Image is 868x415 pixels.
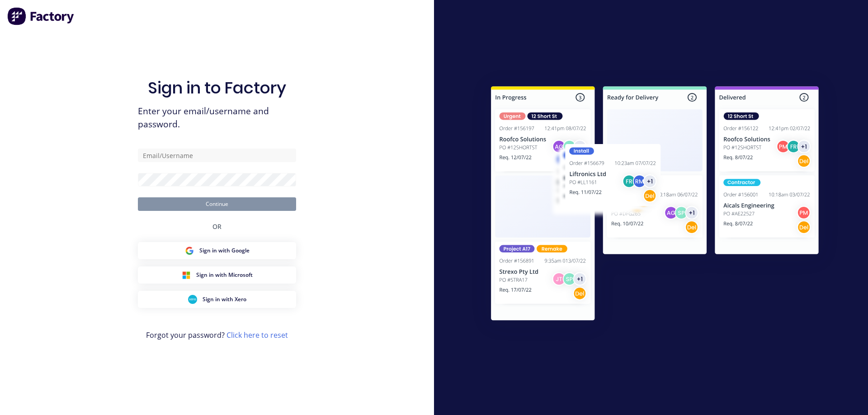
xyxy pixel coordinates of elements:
[212,211,222,242] div: OR
[138,197,296,211] button: Continue
[185,246,194,255] img: Google Sign in
[226,330,288,340] a: Click here to reset
[199,247,250,255] span: Sign in with Google
[471,68,839,342] img: Sign in
[138,266,296,284] button: Microsoft Sign inSign in with Microsoft
[138,291,296,308] button: Xero Sign inSign in with Xero
[196,271,253,279] span: Sign in with Microsoft
[7,7,75,25] img: Factory
[188,295,197,304] img: Xero Sign in
[148,78,286,98] h1: Sign in to Factory
[138,105,296,131] span: Enter your email/username and password.
[138,149,296,162] input: Email/Username
[182,270,191,280] img: Microsoft Sign in
[203,295,246,303] span: Sign in with Xero
[146,330,288,340] span: Forgot your password?
[138,242,296,259] button: Google Sign inSign in with Google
